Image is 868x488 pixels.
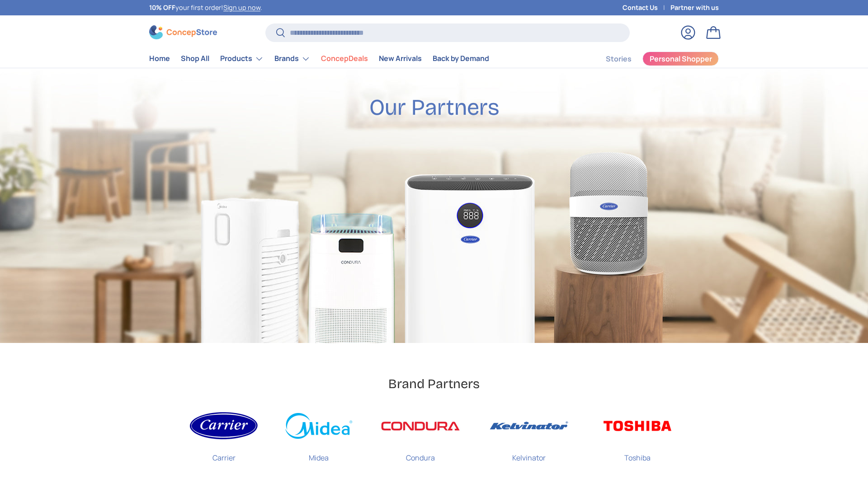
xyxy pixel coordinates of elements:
[388,375,480,392] h2: Brand Partners
[584,50,719,68] nav: Secondary
[380,407,461,470] a: Condura
[309,445,329,463] p: Midea
[623,3,670,13] a: Contact Us
[406,445,435,463] p: Condura
[670,3,719,13] a: Partner with us
[212,445,236,463] p: Carrier
[597,407,678,470] a: Toshiba
[220,50,264,68] a: Products
[149,25,217,39] img: ConcepStore
[433,50,489,67] a: Back by Demand
[149,50,170,67] a: Home
[181,50,209,67] a: Shop All
[149,3,262,13] p: your first order! .
[650,55,712,62] span: Personal Shopper
[642,52,719,66] a: Personal Shopper
[149,50,489,68] nav: Primary
[369,94,499,122] h2: Our Partners
[285,407,353,470] a: Midea
[269,50,316,68] summary: Brands
[190,407,258,470] a: Carrier
[488,407,570,470] a: Kelvinator
[274,50,310,68] a: Brands
[379,50,422,67] a: New Arrivals
[321,50,368,67] a: ConcepDeals
[624,445,651,463] p: Toshiba
[223,3,260,12] a: Sign up now
[606,50,632,68] a: Stories
[149,3,175,12] strong: 10% OFF
[215,50,269,68] summary: Products
[512,445,546,463] p: Kelvinator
